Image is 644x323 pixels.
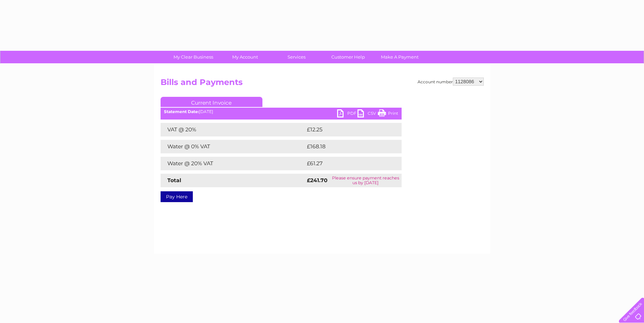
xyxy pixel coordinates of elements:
[305,140,389,153] td: £168.18
[418,78,484,86] div: Account number
[378,109,398,119] a: Print
[269,51,325,63] a: Services
[217,51,273,63] a: My Account
[161,109,402,114] div: [DATE]
[161,78,484,90] h2: Bills and Payments
[161,140,305,153] td: Water @ 0% VAT
[320,51,376,63] a: Customer Help
[372,51,428,63] a: Make A Payment
[307,177,328,184] strong: £241.70
[330,174,402,187] td: Please ensure payment reaches us by [DATE]
[164,109,199,114] b: Statement Date:
[357,109,378,119] a: CSV
[165,51,221,63] a: My Clear Business
[337,109,357,119] a: PDF
[305,157,387,170] td: £61.27
[167,177,181,184] strong: Total
[161,97,262,107] a: Current Invoice
[161,191,193,202] a: Pay Here
[305,123,387,136] td: £12.25
[161,123,305,136] td: VAT @ 20%
[161,157,305,170] td: Water @ 20% VAT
